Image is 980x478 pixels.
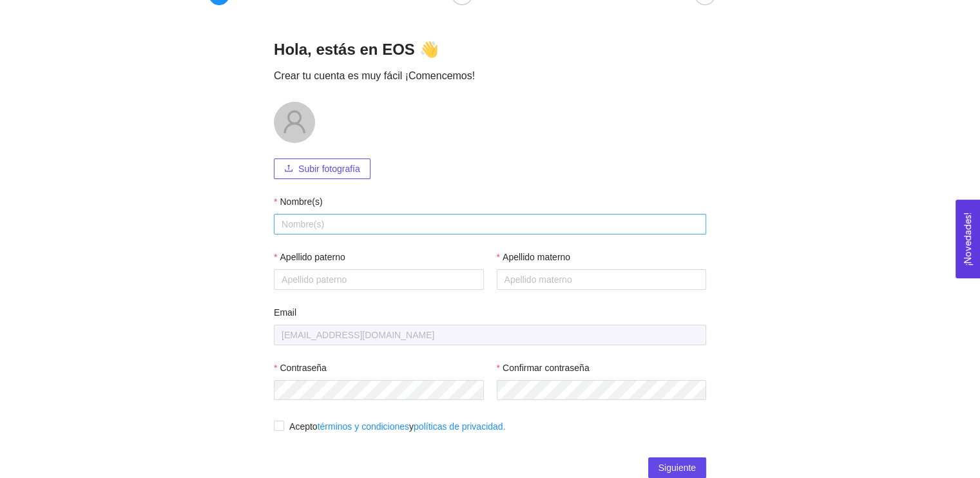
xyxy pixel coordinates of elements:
span: uploadSubir fotografía [274,164,370,174]
label: Confirmar contraseña [497,361,590,375]
input: Apellido materno [497,269,707,290]
input: Apellido paterno [274,269,484,290]
span: Subir fotografía [298,162,360,176]
button: Open Feedback Widget [956,200,980,278]
span: user [282,109,307,135]
label: Apellido materno [497,250,571,264]
button: uploadSubir fotografía [274,158,370,179]
input: Nombre(s) [274,214,706,234]
span: Acepto y [284,419,510,434]
label: Nombre(s) [274,195,323,209]
label: Contraseña [274,361,327,375]
button: Siguiente [648,457,706,478]
a: políticas de privacidad. [414,421,505,432]
span: Crear tu cuenta es muy fácil ¡Comencemos! [274,70,475,81]
input: Contraseña [274,380,484,401]
span: upload [284,164,293,174]
label: Email [274,305,296,320]
input: Confirmar contraseña [497,380,707,401]
label: Apellido paterno [274,250,345,264]
span: Siguiente [658,461,696,475]
input: Email [274,325,706,345]
h2: Hola, estás en EOS 👋 [274,39,706,60]
a: términos y condiciones [318,421,409,432]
